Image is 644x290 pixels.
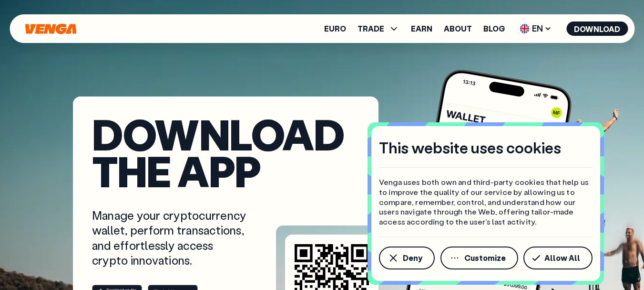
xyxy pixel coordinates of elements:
[464,254,506,262] span: Customize
[379,247,435,269] button: Deny
[566,21,628,36] button: Download
[92,208,248,268] p: Manage your cryptocurrency wallet, perform transactions, and effortlessly access crypto innovations.
[483,25,505,32] a: Blog
[544,254,580,262] span: Allow All
[520,24,529,33] img: flag-uk
[523,247,593,269] button: Allow All
[379,138,561,158] h4: This website uses cookies
[379,177,593,227] p: Venga uses both own and third-party cookies that help us to improve the quality of our service by...
[324,25,346,32] a: Euro
[358,23,399,34] span: TRADE
[358,25,384,32] span: TRADE
[403,254,422,262] span: Deny
[411,25,432,32] a: Earn
[92,116,359,189] h1: Download the app
[440,247,518,269] button: Customize
[516,21,555,36] span: EN
[444,25,472,32] a: About
[24,23,77,34] svg: Home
